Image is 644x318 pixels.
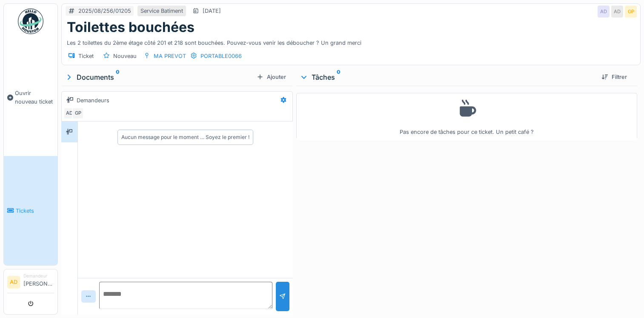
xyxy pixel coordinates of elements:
div: Filtrer [598,71,630,83]
div: AD [598,6,610,17]
div: GP [72,107,84,119]
div: Les 2 toilettes du 2ème étage côté 201 et 218 sont bouchées. Pouvez-vous venir les déboucher ? Un... [67,35,635,47]
div: AD [63,107,75,119]
div: Ticket [78,52,94,60]
div: Tâches [300,72,595,82]
div: Pas encore de tâches pour ce ticket. Un petit café ? [302,97,632,136]
a: AD Demandeur[PERSON_NAME] [7,273,54,293]
span: Tickets [16,207,54,215]
div: MA PREVOT [154,52,186,60]
div: Nouveau [113,52,137,60]
span: Ouvrir nouveau ticket [15,89,54,105]
li: AD [7,276,20,289]
div: Demandeurs [77,96,109,104]
a: Ouvrir nouveau ticket [4,39,57,156]
div: [DATE] [203,7,221,15]
img: Badge_color-CXgf-gQk.svg [18,9,43,34]
div: 2025/08/256/01205 [78,7,131,15]
h1: Toilettes bouchées [67,19,195,35]
div: PORTABLE0066 [200,52,242,60]
li: [PERSON_NAME] [23,273,54,291]
div: Ajouter [253,71,289,83]
div: Demandeur [23,273,54,279]
div: AD [611,6,623,17]
div: GP [625,6,637,17]
div: Aucun message pour le moment … Soyez le premier ! [121,133,249,141]
sup: 0 [116,72,120,82]
div: Documents [65,72,253,82]
a: Tickets [4,156,57,265]
div: Service Batiment [140,7,183,15]
sup: 0 [337,72,341,82]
